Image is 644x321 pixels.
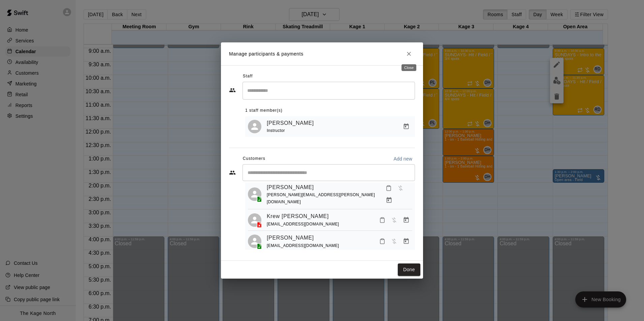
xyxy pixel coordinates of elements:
button: Done [398,263,420,276]
div: Search staff [243,82,415,100]
span: Has not paid [388,238,400,244]
p: Add new [393,155,412,162]
span: [EMAIL_ADDRESS][DOMAIN_NAME] [267,243,339,248]
div: Start typing to search customers... [243,164,415,181]
span: Has not paid [388,217,400,222]
button: Mark attendance [377,236,388,247]
button: Add new [391,153,415,164]
button: Mark attendance [383,182,394,194]
div: Krew Schembri [248,213,261,227]
button: Manage bookings & payment [400,214,412,226]
button: Manage bookings & payment [400,235,412,247]
div: Kory Moody [248,187,261,201]
button: Manage bookings & payment [383,194,395,206]
span: 1 staff member(s) [245,105,283,116]
a: [PERSON_NAME] [267,234,314,242]
span: Staff [243,71,253,82]
a: Krew [PERSON_NAME] [267,212,329,221]
span: Customers [243,153,265,164]
div: Close [401,64,416,71]
a: [PERSON_NAME] [267,183,314,192]
svg: Customers [229,169,236,176]
div: Maxwell Woods [248,235,261,248]
span: [EMAIL_ADDRESS][DOMAIN_NAME] [267,222,339,226]
svg: Staff [229,87,236,94]
span: Instructor [267,128,285,133]
span: [PERSON_NAME][EMAIL_ADDRESS][PERSON_NAME][DOMAIN_NAME] [267,192,375,204]
p: Manage participants & payments [229,50,303,58]
div: Robyn Draper [248,120,261,133]
a: [PERSON_NAME] [267,119,314,128]
button: Manage bookings & payment [400,120,412,133]
button: Mark attendance [377,214,388,226]
button: Close [403,48,415,60]
span: Has not paid [394,185,407,191]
